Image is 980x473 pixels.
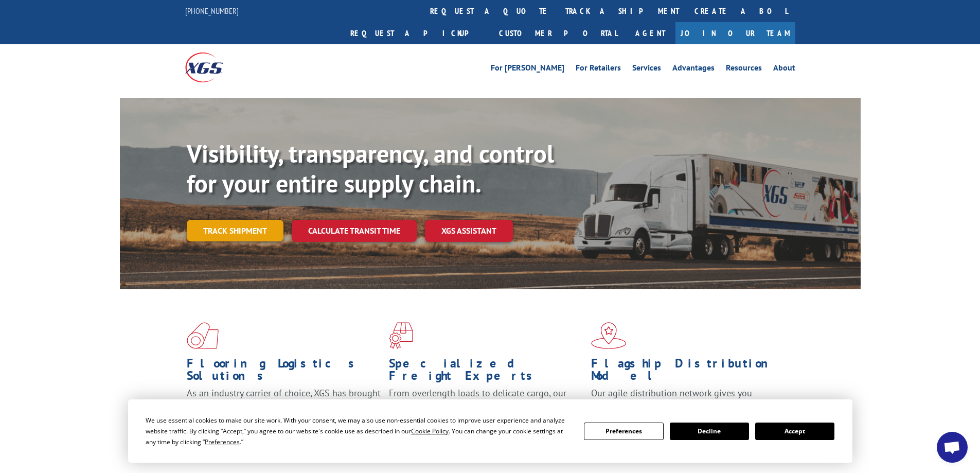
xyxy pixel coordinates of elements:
a: About [773,64,795,75]
div: Open chat [937,432,968,463]
a: Request a pickup [343,22,491,44]
h1: Specialized Freight Experts [389,357,583,387]
a: Advantages [672,64,715,75]
span: As an industry carrier of choice, XGS has brought innovation and dedication to flooring logistics... [187,387,381,424]
a: Resources [726,64,762,75]
img: xgs-icon-total-supply-chain-intelligence-red [187,322,219,349]
a: For [PERSON_NAME] [491,64,564,75]
div: We use essential cookies to make our site work. With your consent, we may also use non-essential ... [146,415,572,447]
a: Customer Portal [491,22,625,44]
a: [PHONE_NUMBER] [185,6,239,16]
a: Calculate transit time [292,220,417,242]
a: Services [632,64,661,75]
p: From overlength loads to delicate cargo, our experienced staff knows the best way to move your fr... [389,387,583,433]
a: Join Our Team [675,22,795,44]
h1: Flagship Distribution Model [591,357,786,387]
button: Preferences [584,423,663,440]
button: Decline [670,423,749,440]
b: Visibility, transparency, and control for your entire supply chain. [187,137,554,199]
a: XGS ASSISTANT [425,220,513,242]
img: xgs-icon-focused-on-flooring-red [389,322,413,349]
span: Preferences [205,437,240,446]
a: Agent [625,22,675,44]
img: xgs-icon-flagship-distribution-model-red [591,322,627,349]
button: Accept [755,423,834,440]
span: Cookie Policy [411,427,449,435]
a: Track shipment [187,220,283,241]
span: Our agile distribution network gives you nationwide inventory management on demand. [591,387,780,411]
a: For Retailers [576,64,621,75]
div: Cookie Consent Prompt [128,399,852,463]
h1: Flooring Logistics Solutions [187,357,381,387]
